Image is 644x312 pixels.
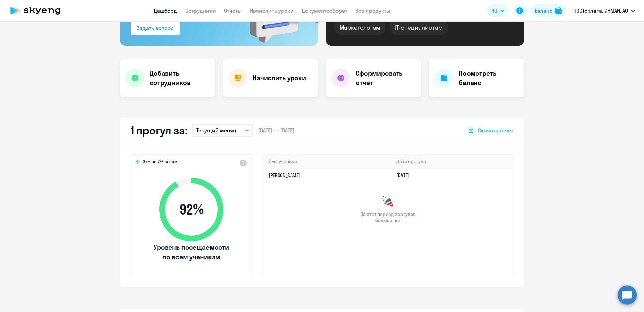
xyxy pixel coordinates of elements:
a: Отчеты [224,7,242,14]
div: Баланс [535,7,552,15]
button: ПОСТоплата, ИНМАН, АО [570,3,638,19]
h4: Сформировать отчет [356,69,416,87]
span: 92 % [153,201,230,218]
span: Это на 7% выше, [143,159,178,167]
button: Текущий месяц [192,124,253,137]
span: Уровень посещаемости по всем ученикам [153,243,230,262]
th: Имя ученика [263,155,391,168]
a: [DATE] [396,172,414,178]
div: Задать вопрос [137,24,174,32]
button: Балансbalance [530,4,566,17]
button: RU [487,4,509,17]
div: IT-специалистам [390,21,448,35]
span: За этот период прогулов больше нет [360,211,416,223]
span: Скачать отчет [478,127,513,134]
span: [DATE] — [DATE] [258,127,294,134]
h4: Посмотреть баланс [459,69,519,87]
a: Сотрудники [185,7,216,14]
p: Текущий месяц [196,126,236,134]
button: Задать вопрос [131,22,180,35]
h4: Добавить сотрудников [150,69,210,87]
a: Начислить уроки [250,7,294,14]
h4: Начислить уроки [253,73,306,83]
h2: 1 прогул за: [131,124,187,137]
a: [PERSON_NAME] [269,172,300,178]
a: Дашборд [154,7,177,14]
a: Все продукты [355,7,390,14]
img: congrats [381,195,395,208]
th: Дата прогула [391,155,513,168]
img: balance [555,7,562,14]
a: Документооборот [302,7,347,14]
span: RU [491,7,497,15]
p: ПОСТоплата, ИНМАН, АО [573,7,628,15]
div: Маркетологам [334,21,386,35]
